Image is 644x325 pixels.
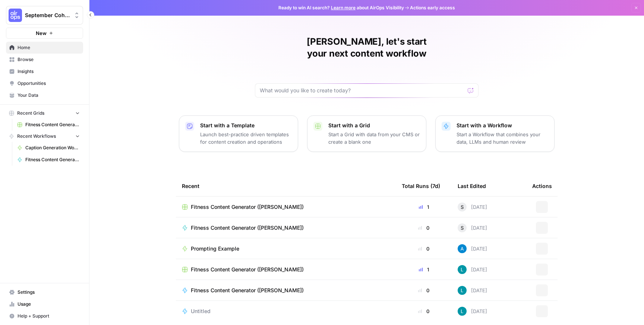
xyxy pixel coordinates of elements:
span: Recent Workflows [17,133,56,140]
p: Start with a Workflow [457,122,548,129]
img: o3cqybgnmipr355j8nz4zpq1mc6x [458,244,467,253]
span: New [36,29,47,37]
span: Ready to win AI search? about AirOps Visibility [278,4,404,11]
span: Home [18,44,80,51]
div: 0 [402,245,446,252]
a: Fitness Content Generator ([PERSON_NAME]) [182,224,390,232]
img: k0a6gqpjs5gv5ayba30r5s721kqg [458,307,467,316]
a: Insights [6,66,83,77]
span: Fitness Content Generator ([PERSON_NAME]) [191,266,304,273]
span: S [461,224,464,232]
span: Prompting Example [191,245,239,252]
button: Start with a GridStart a Grid with data from your CMS or create a blank one [307,115,426,152]
a: Fitness Content Generator ([PERSON_NAME]) [182,287,390,294]
p: Start a Grid with data from your CMS or create a blank one [328,131,420,146]
span: Fitness Content Generator ([PERSON_NAME]) [25,156,80,163]
p: Start with a Template [200,122,292,129]
a: Home [6,42,83,54]
span: Browse [18,56,80,63]
span: S [461,203,464,211]
a: Settings [6,286,83,298]
div: Actions [532,176,552,196]
p: Launch best-practice driven templates for content creation and operations [200,131,292,146]
img: September Cohort Logo [9,9,22,22]
span: September Cohort [25,12,70,19]
span: Insights [18,68,80,75]
div: [DATE] [458,203,487,211]
a: Usage [6,298,83,310]
a: Fitness Content Generator ([PERSON_NAME]) [14,119,83,131]
div: Total Runs (7d) [402,176,440,196]
a: Fitness Content Generator ([PERSON_NAME]) [182,203,390,211]
div: Last Edited [458,176,486,196]
span: Untitled [191,308,211,315]
a: Prompting Example [182,245,390,252]
a: Untitled [182,308,390,315]
span: Recent Grids [17,110,44,117]
a: Opportunities [6,77,83,89]
div: 0 [402,224,446,232]
span: Opportunities [18,80,80,87]
div: Recent [182,176,390,196]
span: Usage [18,301,80,308]
input: What would you like to create today? [260,87,465,94]
span: Your Data [18,92,80,99]
span: Fitness Content Generator ([PERSON_NAME]) [191,203,304,211]
div: [DATE] [458,223,487,232]
a: Browse [6,54,83,66]
div: 0 [402,308,446,315]
button: Help + Support [6,310,83,322]
div: [DATE] [458,244,487,253]
span: Fitness Content Generator ([PERSON_NAME]) [25,121,80,128]
span: Actions early access [410,4,455,11]
a: Learn more [331,5,356,10]
p: Start a Workflow that combines your data, LLMs and human review [457,131,548,146]
button: Start with a WorkflowStart a Workflow that combines your data, LLMs and human review [435,115,555,152]
div: [DATE] [458,286,487,295]
img: k0a6gqpjs5gv5ayba30r5s721kqg [458,286,467,295]
span: Fitness Content Generator ([PERSON_NAME]) [191,287,304,294]
span: Settings [18,289,80,296]
span: Fitness Content Generator ([PERSON_NAME]) [191,224,304,232]
span: Caption Generation Workflow Sample [25,144,80,151]
button: Recent Grids [6,108,83,119]
button: Workspace: September Cohort [6,6,83,25]
img: k0a6gqpjs5gv5ayba30r5s721kqg [458,265,467,274]
span: Help + Support [18,313,80,319]
p: Start with a Grid [328,122,420,129]
a: Fitness Content Generator ([PERSON_NAME]) [14,154,83,166]
button: Recent Workflows [6,131,83,142]
a: Fitness Content Generator ([PERSON_NAME]) [182,266,390,273]
div: [DATE] [458,307,487,316]
a: Your Data [6,89,83,101]
button: New [6,28,83,39]
div: [DATE] [458,265,487,274]
div: 0 [402,287,446,294]
div: 1 [402,203,446,211]
div: 1 [402,266,446,273]
h1: [PERSON_NAME], let's start your next content workflow [255,36,479,60]
a: Caption Generation Workflow Sample [14,142,83,154]
button: Start with a TemplateLaunch best-practice driven templates for content creation and operations [179,115,298,152]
